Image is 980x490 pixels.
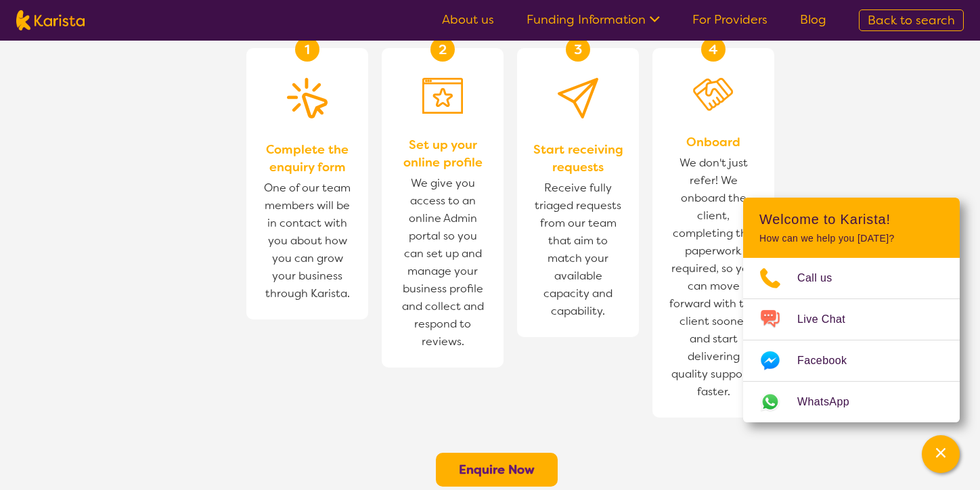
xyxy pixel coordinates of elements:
[759,211,943,227] h2: Welcome to Karista!
[395,171,490,354] span: We give you access to an online Admin portal so you can set up and manage your business profile a...
[430,37,455,62] div: 2
[701,37,726,62] div: 4
[686,133,740,151] span: Onboard
[666,151,761,404] span: We don't just refer! We onboard the client, completing the paperwork required, so you can move fo...
[260,176,355,306] span: One of our team members will be in contact with you about how you can grow your business through ...
[287,78,328,118] img: Complete the enquiry form
[527,12,660,28] a: Funding Information
[797,351,863,371] span: Facebook
[743,198,960,422] div: Channel Menu
[868,12,955,28] span: Back to search
[800,12,826,28] a: Blog
[558,78,598,118] img: Provider Start receiving requests
[759,233,943,244] p: How can we help you [DATE]?
[566,37,590,62] div: 3
[16,10,85,30] img: Karista logo
[743,382,960,422] a: Web link opens in a new tab.
[442,12,494,28] a: About us
[743,258,960,422] ul: Choose channel
[436,453,558,487] button: Enquire Now
[693,78,734,111] img: Onboard
[922,435,960,473] button: Channel Menu
[692,12,767,28] a: For Providers
[859,9,964,31] a: Back to search
[797,392,866,412] span: WhatsApp
[395,136,490,171] span: Set up your online profile
[531,141,625,176] span: Start receiving requests
[422,78,463,114] img: Set up your online profile
[797,268,849,288] span: Call us
[260,141,355,176] span: Complete the enquiry form
[459,462,535,478] a: Enquire Now
[295,37,319,62] div: 1
[797,309,862,330] span: Live Chat
[531,176,625,324] span: Receive fully triaged requests from our team that aim to match your available capacity and capabi...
